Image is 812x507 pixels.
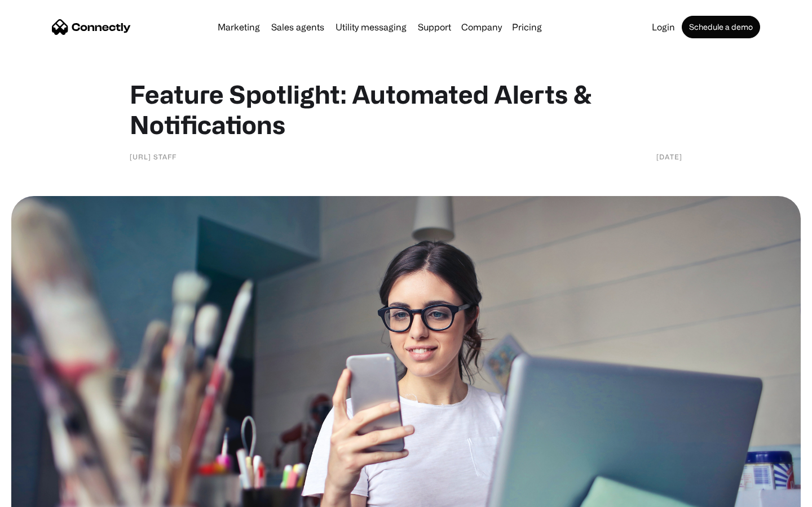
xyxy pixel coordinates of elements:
a: Support [413,23,456,32]
div: [URL] staff [130,151,176,162]
div: Company [461,19,502,35]
a: Pricing [507,23,546,32]
a: Schedule a demo [682,16,760,38]
a: Marketing [213,23,264,32]
h1: Feature Spotlight: Automated Alerts & Notifications [130,79,682,140]
ul: Language list [23,487,68,503]
aside: Language selected: English [11,487,68,503]
div: [DATE] [656,151,682,162]
a: Utility messaging [331,23,411,32]
a: Sales agents [267,23,329,32]
a: Login [647,23,679,32]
